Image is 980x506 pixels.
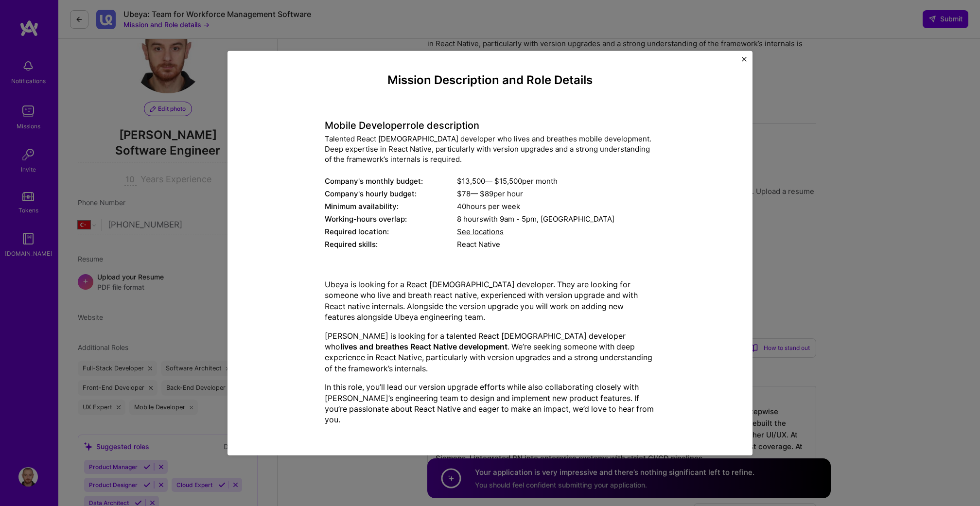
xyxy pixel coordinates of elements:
[325,189,457,199] div: Company's hourly budget:
[457,239,655,249] div: React Native
[457,189,655,199] div: $ 78 — $ 89 per hour
[325,134,655,164] div: Talented React [DEMOGRAPHIC_DATA] developer who lives and breathes mobile development. Deep exper...
[325,214,457,224] div: Working-hours overlap:
[457,201,655,211] div: 40 hours per week
[457,227,504,236] span: See locations
[325,120,655,131] h4: Mobile Developer role description
[457,214,655,224] div: 8 hours with [GEOGRAPHIC_DATA]
[325,330,655,374] p: [PERSON_NAME] is looking for a talented React [DEMOGRAPHIC_DATA] developer who . We’re seeking so...
[325,176,457,186] div: Company's monthly budget:
[325,227,457,237] div: Required location:
[325,201,457,211] div: Minimum availability:
[340,342,507,351] strong: lives and breathes React Native development
[498,214,541,224] span: 9am - 5pm ,
[325,382,655,425] p: In this role, you’ll lead our version upgrade efforts while also collaborating closely with [PERS...
[742,56,747,67] button: Close
[457,176,655,186] div: $ 13,500 — $ 15,500 per month
[325,73,655,87] h4: Mission Description and Role Details
[325,279,655,323] p: Ubeya is looking for a React [DEMOGRAPHIC_DATA] developer. They are looking for someone who live ...
[325,239,457,249] div: Required skills:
